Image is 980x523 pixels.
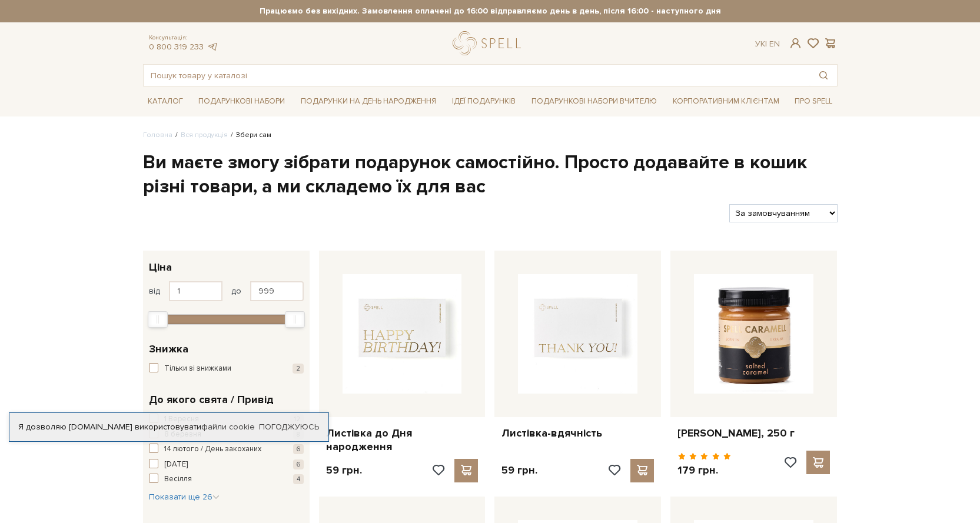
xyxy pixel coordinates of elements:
[790,92,837,111] a: Про Spell
[149,491,220,503] button: Показати ще 26
[293,459,304,469] span: 6
[164,444,261,455] span: 14 лютого / День закоханих
[765,39,767,49] span: |
[164,474,192,485] span: Весілля
[149,492,220,502] span: Показати ще 26
[677,464,731,477] p: 179 грн.
[810,65,837,86] button: Пошук товару у каталозі
[143,6,838,16] strong: Працюємо без вихідних. Замовлення оплачені до 16:00 відправляємо день в день, після 16:00 - насту...
[149,34,218,42] span: Консультація:
[194,92,290,111] a: Подарункові набори
[527,91,662,111] a: Подарункові набори Вчителю
[769,39,780,49] a: En
[9,422,328,432] div: Я дозволяю [DOMAIN_NAME] використовувати
[149,444,304,455] button: 14 лютого / День закоханих 6
[250,281,304,301] input: Ціна
[149,363,304,375] button: Тільки зі знижками 2
[453,31,526,55] a: logo
[343,274,462,394] img: Листівка до Дня народження
[181,131,228,139] a: Вся продукція
[259,422,319,432] a: Погоджуюсь
[296,92,441,111] a: Подарунки на День народження
[149,459,304,471] button: [DATE] 6
[755,39,780,49] div: Ук
[144,65,810,86] input: Пошук товару у каталозі
[518,274,637,394] img: Листівка-вдячність
[164,363,231,375] span: Тільки зі знижками
[228,130,271,141] li: Збери сам
[149,42,204,52] a: 0 800 319 233
[164,459,188,471] span: [DATE]
[201,422,255,432] a: файли cookie
[169,281,222,301] input: Ціна
[143,131,172,139] a: Головна
[677,427,830,440] a: [PERSON_NAME], 250 г
[668,92,784,111] a: Корпоративним клієнтам
[207,42,218,52] a: telegram
[149,392,274,408] span: До якого свята / Привід
[143,92,188,111] a: Каталог
[285,311,305,328] div: Max
[293,364,304,374] span: 2
[148,311,168,328] div: Min
[326,464,362,477] p: 59 грн.
[501,464,537,477] p: 59 грн.
[149,259,172,275] span: Ціна
[293,474,304,484] span: 4
[231,286,241,297] span: до
[501,427,654,440] a: Листівка-вдячність
[143,151,838,199] h1: Ви маєте змогу зібрати подарунок самостійно. Просто додавайте в кошик різні товари, а ми складемо...
[447,92,520,111] a: Ідеї подарунків
[149,474,304,485] button: Весілля 4
[149,286,160,297] span: від
[149,341,188,357] span: Знижка
[326,427,479,454] a: Листівка до Дня народження
[293,444,304,454] span: 6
